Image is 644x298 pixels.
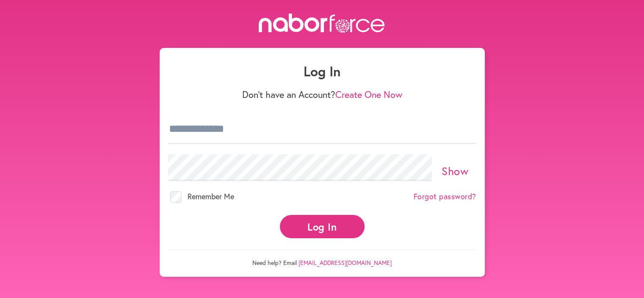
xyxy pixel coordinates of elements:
[280,215,365,238] button: Log In
[335,88,402,100] a: Create One Now
[168,63,476,79] h1: Log In
[168,250,476,267] p: Need help? Email
[442,164,468,178] a: Show
[299,259,392,267] a: [EMAIL_ADDRESS][DOMAIN_NAME]
[414,192,476,201] a: Forgot password?
[168,89,476,100] p: Don't have an Account?
[188,191,234,201] span: Remember Me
